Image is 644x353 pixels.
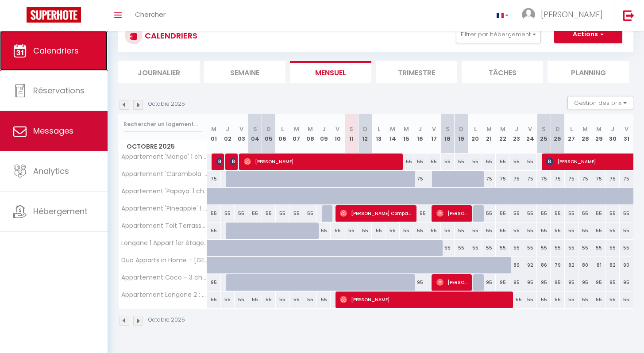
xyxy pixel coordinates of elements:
div: 55 [427,153,441,170]
th: 26 [551,114,564,153]
th: 21 [482,114,496,153]
div: 55 [509,240,523,256]
div: 55 [523,292,537,308]
div: 95 [578,274,592,291]
div: 95 [523,274,537,291]
div: 55 [455,240,468,256]
div: 55 [441,240,455,256]
div: 55 [317,292,331,308]
div: 55 [509,292,523,308]
th: 09 [317,114,331,153]
th: 11 [344,114,358,153]
div: 55 [262,292,276,308]
div: 55 [400,223,413,239]
div: 86 [537,257,551,273]
span: Messages [33,125,73,136]
div: 75 [496,171,509,187]
div: 55 [551,240,564,256]
div: 95 [606,274,620,291]
div: 55 [496,153,509,170]
div: 55 [235,205,248,222]
div: 55 [537,292,551,308]
span: Appartement Longane 2 : 2 Room - [GEOGRAPHIC_DATA] Zen [120,292,208,298]
abbr: V [335,125,339,133]
button: Gestion des prix [567,96,633,109]
abbr: D [459,125,463,133]
div: 55 [413,223,427,239]
li: Planning [548,61,629,83]
div: 55 [578,223,592,239]
abbr: L [474,125,477,133]
button: Actions [554,26,622,43]
div: 55 [523,240,537,256]
div: 75 [523,171,537,187]
th: 31 [620,114,633,153]
abbr: J [515,125,518,133]
span: Calendriers [33,45,79,56]
abbr: V [239,125,243,133]
div: 75 [207,171,221,187]
div: 55 [455,223,468,239]
div: 55 [358,223,372,239]
div: 95 [496,274,509,291]
div: 95 [551,274,564,291]
div: 55 [372,223,386,239]
abbr: S [542,125,546,133]
div: 55 [551,292,564,308]
abbr: J [418,125,422,133]
img: Super Booking [27,7,81,23]
th: 05 [262,114,276,153]
th: 24 [523,114,537,153]
div: 95 [592,274,606,291]
div: 55 [482,153,496,170]
div: 55 [235,292,248,308]
span: [PERSON_NAME] [216,153,221,170]
abbr: M [294,125,299,133]
div: 92 [523,257,537,273]
span: [PERSON_NAME] [436,274,468,291]
div: 55 [537,223,551,239]
li: Tâches [462,61,543,83]
th: 01 [207,114,221,153]
div: 55 [606,205,620,222]
div: 95 [482,274,496,291]
li: Mensuel [290,61,371,83]
div: 55 [523,153,537,170]
abbr: M [390,125,395,133]
div: 55 [496,223,509,239]
div: 55 [620,292,633,308]
div: 55 [565,223,578,239]
span: Réservations [33,85,85,96]
div: 55 [509,223,523,239]
div: 55 [537,205,551,222]
div: 55 [620,223,633,239]
th: 03 [235,114,248,153]
div: 55 [523,223,537,239]
div: 80 [578,257,592,273]
li: Journalier [118,61,200,83]
p: Octobre 2025 [148,100,185,108]
div: 55 [537,240,551,256]
div: 55 [509,153,523,170]
th: 30 [606,114,620,153]
span: Longane 1 Appart 1er étage - Le Lounge Zen [120,240,208,246]
div: 55 [578,240,592,256]
div: 55 [592,292,606,308]
div: 55 [221,205,235,222]
span: Appartement 'Pineapple' 1 chambre 2ème étage [120,205,208,212]
div: 75 [537,171,551,187]
div: 75 [592,171,606,187]
span: Appartement 'Mango' 1 chambre 2ème Etage [120,153,208,160]
div: 55 [606,223,620,239]
div: 55 [455,153,468,170]
div: 81 [592,257,606,273]
div: 55 [551,205,564,222]
abbr: S [253,125,257,133]
div: 75 [551,171,564,187]
span: [PERSON_NAME] [541,9,603,20]
div: 55 [620,240,633,256]
th: 23 [509,114,523,153]
th: 02 [221,114,235,153]
th: 28 [578,114,592,153]
th: 07 [289,114,303,153]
